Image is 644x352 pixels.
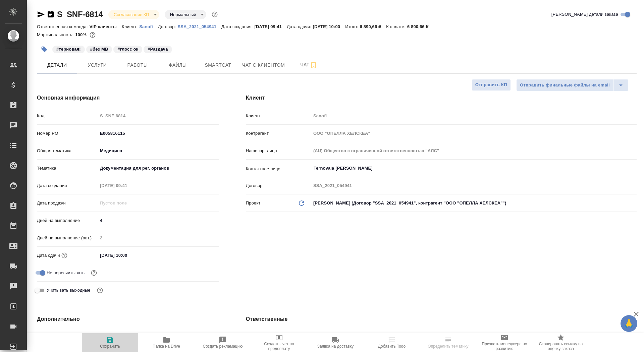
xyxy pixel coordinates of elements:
[246,148,311,154] p: Наше юр. лицо
[254,24,287,29] p: [DATE] 09:41
[378,344,406,349] span: Добавить Todo
[311,146,637,156] input: Пустое поле
[177,24,221,29] p: SSA_2021_054941
[195,333,251,352] button: Создать рекламацию
[480,342,529,351] span: Призвать менеджера по развитию
[364,333,420,352] button: Добавить Todo
[313,24,345,29] p: [DATE] 10:00
[90,46,108,53] p: #без МВ
[121,61,154,69] span: Работы
[60,251,69,260] button: Если добавить услуги и заполнить их объемом, то дата рассчитается автоматически
[623,316,635,331] span: 🙏
[57,10,103,19] a: S_SNF-6814
[246,200,261,207] p: Проект
[203,344,243,349] span: Создать рекламацию
[633,168,634,169] button: Open
[311,197,637,209] div: [PERSON_NAME] (Договор "SSA_2021_054941", контрагент "ООО "ОПЕЛЛА ХЕЛСКЕА"")
[37,94,219,102] h4: Основная информация
[37,165,98,172] p: Тематика
[47,287,91,294] span: Учитывать выходные
[81,61,113,69] span: Услуги
[551,11,618,18] span: [PERSON_NAME] детали заказа
[108,10,159,19] div: Согласование КП
[98,332,219,342] input: Пустое поле
[90,269,98,277] button: Включи, если не хочешь, чтобы указанная дата сдачи изменилась после переставления заказа в 'Подтв...
[37,42,52,57] button: Добавить тэг
[138,333,195,352] button: Папка на Drive
[153,344,180,349] span: Папка на Drive
[100,344,120,349] span: Сохранить
[158,24,178,29] p: Договор:
[221,24,254,29] p: Дата создания:
[75,32,88,37] p: 100%
[90,24,122,29] p: VIP клиенты
[293,61,325,69] span: Чат
[242,61,285,69] span: Чат с клиентом
[255,342,303,351] span: Создать счет на предоплату
[37,217,98,224] p: Дней на выполнение
[307,333,364,352] button: Заявка на доставку
[88,31,97,39] button: 0.00 RUB;
[520,81,610,89] span: Отправить финальные файлы на email
[47,270,85,276] span: Не пересчитывать
[162,61,194,69] span: Файлы
[37,182,98,189] p: Дата создания
[246,113,311,119] p: Клиент
[621,315,637,332] button: 🙏
[246,130,311,137] p: Контрагент
[98,250,156,260] input: ✎ Введи что-нибудь
[37,148,98,154] p: Общая тематика
[98,128,219,138] input: ✎ Введи что-нибудь
[98,216,219,225] input: ✎ Введи что-нибудь
[311,111,637,121] input: Пустое поле
[516,79,629,91] div: split button
[533,333,589,352] button: Скопировать ссылку на оценку заказа
[122,24,139,29] p: Клиент:
[98,198,156,208] input: Пустое поле
[407,24,434,29] p: 6 890,66 ₽
[117,46,138,53] p: #глосс ок
[168,12,198,17] button: Нормальный
[202,61,234,69] span: Smartcat
[428,344,468,349] span: Определить тематику
[420,333,476,352] button: Определить тематику
[37,24,90,29] p: Ответственная команда:
[37,10,45,18] button: Скопировать ссылку для ЯМессенджера
[246,182,311,189] p: Договор
[246,166,311,172] p: Контактное лицо
[37,200,98,207] p: Дата продажи
[98,163,219,174] div: Документация для рег. органов
[165,10,206,19] div: Согласование КП
[311,181,637,190] input: Пустое поле
[113,46,143,52] span: глосс ок
[98,145,219,157] div: Медицина
[41,61,73,69] span: Детали
[360,24,386,29] p: 6 890,66 ₽
[37,315,219,323] h4: Дополнительно
[310,61,318,69] svg: Подписаться
[98,181,156,190] input: Пустое поле
[37,32,75,37] p: Маржинальность:
[311,128,637,138] input: Пустое поле
[112,12,151,17] button: Согласование КП
[96,286,104,295] button: Выбери, если сб и вс нужно считать рабочими днями для выполнения заказа.
[287,24,313,29] p: Дата сдачи:
[317,344,354,349] span: Заявка на доставку
[86,46,113,52] span: без МВ
[475,81,507,89] span: Отправить КП
[210,10,219,19] button: Доп статусы указывают на важность/срочность заказа
[37,113,98,119] p: Код
[52,46,86,52] span: терновая!
[139,24,158,29] p: Sanofi
[143,46,173,52] span: Раздача
[537,342,585,351] span: Скопировать ссылку на оценку заказа
[476,333,533,352] button: Призвать менеджера по развитию
[139,23,158,29] a: Sanofi
[37,130,98,137] p: Номер PO
[313,330,329,346] button: Добавить менеджера
[56,46,81,53] p: #терновая!
[345,24,360,29] p: Итого:
[148,46,168,53] p: #Раздача
[37,235,98,241] p: Дней на выполнение (авт.)
[516,79,613,91] button: Отправить финальные файлы на email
